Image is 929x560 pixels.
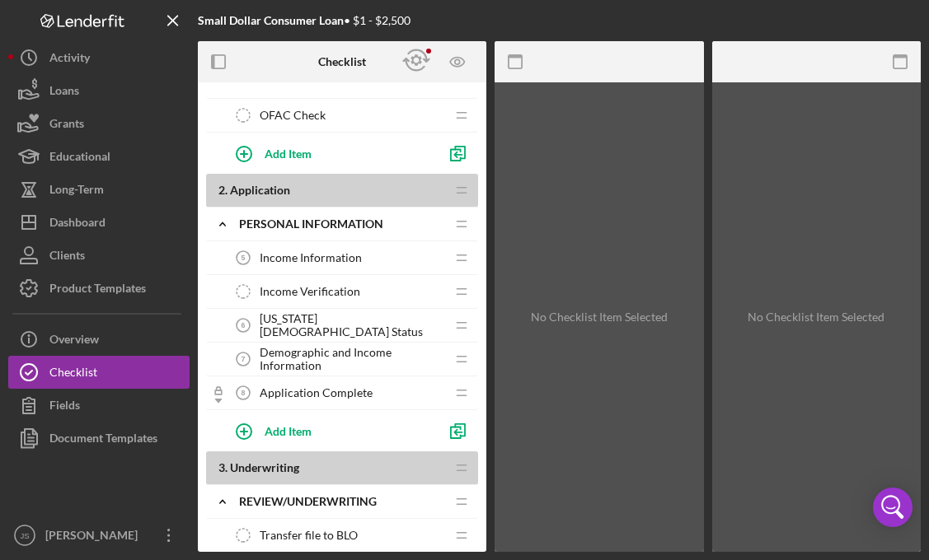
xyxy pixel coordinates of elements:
button: Checklist [8,356,190,389]
button: Clients [8,239,190,272]
span: Application Complete [260,386,373,399]
div: Dashboard [49,206,106,243]
button: Add Item [223,414,437,447]
div: Add Item [265,138,312,169]
button: Activity [8,41,190,74]
div: Loans [49,74,79,111]
div: Educational [49,140,110,177]
div: Open Intercom Messenger [873,488,913,527]
div: Grants [49,107,84,144]
span: Underwriting [230,460,299,474]
button: Document Templates [8,422,190,455]
button: Educational [8,140,190,173]
span: Transfer file to BLO [260,529,358,542]
div: [PERSON_NAME] [41,519,148,556]
div: • $1 - $2,500 [198,14,411,27]
span: Income Information [260,251,362,264]
div: Long-Term [49,173,104,210]
button: Long-Term [8,173,190,206]
div: Fields [49,389,80,426]
button: Add Item [223,137,437,170]
div: No Checklist Item Selected [531,310,668,324]
span: 3 . [218,460,228,474]
div: Overview [49,323,99,360]
div: Checklist [49,356,97,393]
text: JS [20,531,29,540]
div: Clients [49,239,85,276]
span: Income Verification [260,285,360,298]
button: Dashboard [8,206,190,239]
div: No Checklist Item Selected [748,310,884,324]
button: Fields [8,389,190,422]
tspan: 7 [242,355,246,363]
div: Add Item [265,415,312,446]
button: Preview as [439,44,476,81]
b: Small Dollar Consumer Loan [198,13,344,27]
div: Review/Underwriting [239,495,445,508]
div: Document Templates [49,422,157,459]
tspan: 6 [242,321,246,329]
div: Product Templates [49,272,146,309]
span: Demographic and Income Information [260,346,445,372]
div: Personal Information [239,217,445,231]
button: Loans [8,74,190,107]
button: Grants [8,107,190,140]
button: Overview [8,323,190,356]
b: Checklist [318,55,366,68]
span: OFAC Check [260,109,326,122]
tspan: 5 [242,254,246,262]
tspan: 8 [242,389,246,397]
span: [US_STATE][DEMOGRAPHIC_DATA] Status [260,312,445,338]
button: JS[PERSON_NAME] [8,519,190,552]
button: Product Templates [8,272,190,305]
div: Activity [49,41,90,78]
span: 2 . [218,183,228,197]
span: Application [230,183,290,197]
